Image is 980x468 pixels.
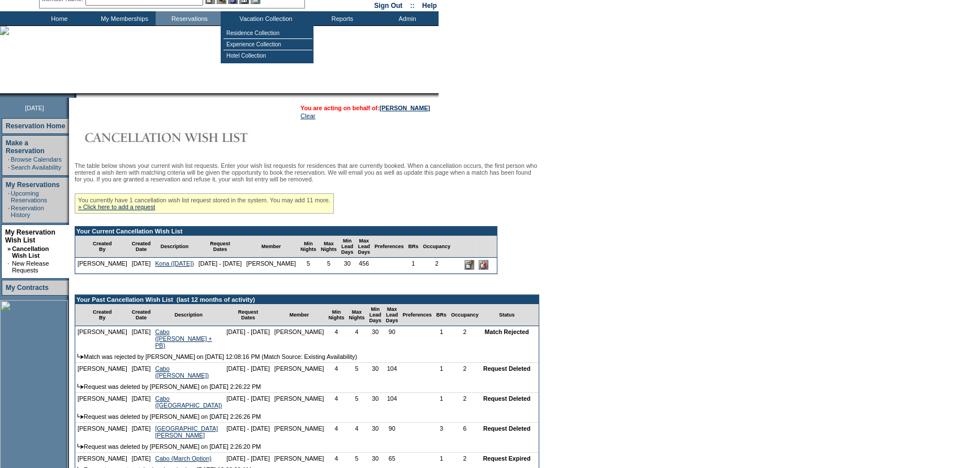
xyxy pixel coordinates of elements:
[11,156,62,163] a: Browse Calendars
[367,453,384,464] td: 30
[434,453,449,464] td: 1
[11,190,47,203] a: Upcoming Reservations
[367,326,384,351] td: 30
[75,227,497,236] td: Your Current Cancellation Wish List
[6,284,49,292] a: My Contracts
[308,11,373,25] td: Reports
[5,228,55,244] a: My Reservation Wish List
[326,453,346,464] td: 4
[75,126,301,149] img: Cancellation Wish List
[326,393,346,411] td: 4
[221,11,308,25] td: Vacation Collection
[130,304,153,326] td: Created Date
[75,326,130,351] td: [PERSON_NAME]
[75,236,130,258] td: Created By
[226,365,270,372] nobr: [DATE] - [DATE]
[483,365,531,372] nobr: Request Deleted
[12,260,49,274] a: New Release Requests
[326,423,346,441] td: 4
[75,381,539,393] td: Request was deleted by [PERSON_NAME] on [DATE] 2:26:22 PM
[367,363,384,381] td: 30
[25,11,91,25] td: Home
[226,455,270,462] nobr: [DATE] - [DATE]
[339,236,356,258] td: Min Lead Days
[155,455,212,462] a: Cabo (March Option)
[422,2,437,10] a: Help
[319,258,339,274] td: 5
[155,395,222,409] a: Cabo ([GEOGRAPHIC_DATA])
[78,203,155,210] a: » Click here to add a request
[465,260,474,270] input: Edit this Request
[75,393,130,411] td: [PERSON_NAME]
[272,363,326,381] td: [PERSON_NAME]
[153,304,224,326] td: Description
[75,193,334,214] div: You currently have 1 cancellation wish list request stored in the system. You may add 11 more.
[372,236,406,258] td: Preferences
[226,395,270,402] nobr: [DATE] - [DATE]
[410,2,415,10] span: ::
[449,453,481,464] td: 2
[449,423,481,441] td: 6
[346,363,367,381] td: 5
[25,105,44,111] span: [DATE]
[75,453,130,464] td: [PERSON_NAME]
[384,363,401,381] td: 104
[130,326,153,351] td: [DATE]
[75,363,130,381] td: [PERSON_NAME]
[298,258,319,274] td: 5
[346,423,367,441] td: 4
[319,236,339,258] td: Max Nights
[400,304,434,326] td: Preferences
[272,304,326,326] td: Member
[479,260,488,270] input: Delete this Request
[406,258,421,274] td: 1
[244,258,298,274] td: [PERSON_NAME]
[224,304,272,326] td: Request Dates
[8,156,10,163] td: ·
[326,363,346,381] td: 4
[483,425,531,432] nobr: Request Deleted
[434,304,449,326] td: BRs
[223,28,312,39] td: Residence Collection
[130,363,153,381] td: [DATE]
[346,393,367,411] td: 5
[7,245,11,252] b: »
[339,258,356,274] td: 30
[449,393,481,411] td: 2
[130,258,153,274] td: [DATE]
[78,354,84,359] img: arrow.gif
[11,164,61,171] a: Search Availability
[434,363,449,381] td: 1
[483,395,531,402] nobr: Request Deleted
[8,164,10,171] td: ·
[8,205,10,218] td: ·
[355,236,372,258] td: Max Lead Days
[434,423,449,441] td: 3
[155,365,209,379] a: Cabo ([PERSON_NAME])
[8,190,10,203] td: ·
[12,245,49,259] a: Cancellation Wish List
[380,105,430,111] a: [PERSON_NAME]
[75,423,130,441] td: [PERSON_NAME]
[326,326,346,351] td: 4
[300,105,430,111] span: You are acting on behalf of:
[75,304,130,326] td: Created By
[346,326,367,351] td: 4
[156,11,221,25] td: Reservations
[406,236,421,258] td: BRs
[434,393,449,411] td: 1
[75,295,539,304] td: Your Past Cancellation Wish List (last 12 months of activity)
[6,122,65,130] a: Reservation Home
[196,236,244,258] td: Request Dates
[76,93,78,98] img: blank.gif
[421,258,453,274] td: 2
[355,258,372,274] td: 456
[244,236,298,258] td: Member
[298,236,319,258] td: Min Nights
[346,304,367,326] td: Max Nights
[199,260,242,267] nobr: [DATE] - [DATE]
[272,326,326,351] td: [PERSON_NAME]
[223,50,312,61] td: Hotel Collection
[367,393,384,411] td: 30
[75,411,539,423] td: Request was deleted by [PERSON_NAME] on [DATE] 2:26:26 PM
